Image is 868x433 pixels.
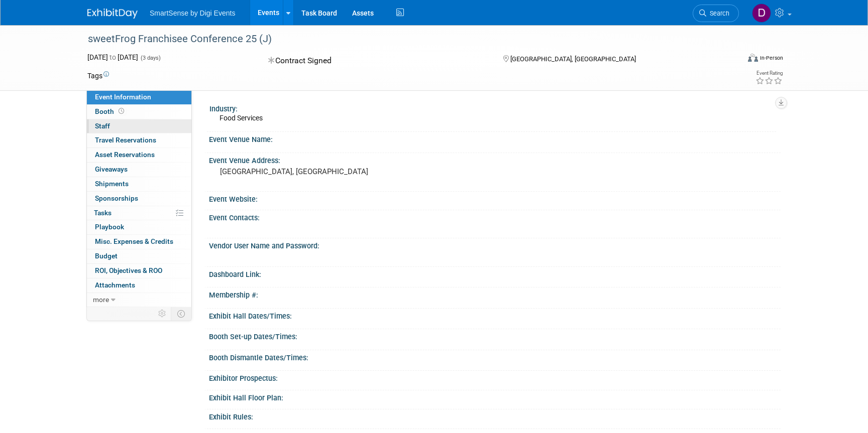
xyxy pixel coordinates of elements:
div: sweetFrog Franchisee Conference 25 (J) [84,30,724,48]
div: Exhibit Hall Dates/Times: [209,309,781,321]
div: Dashboard Link: [209,267,781,279]
img: Format-Inperson.png [748,54,758,62]
div: Event Format [680,52,783,67]
div: Exhibitor Prospectus: [209,371,781,383]
div: Event Rating [755,71,783,76]
div: Contract Signed [265,52,487,70]
span: SmartSense by Digi Events [150,9,235,17]
span: more [93,296,109,304]
div: Event Venue Name: [209,132,781,145]
a: Playbook [87,220,191,234]
div: In-Person [759,54,783,62]
span: [GEOGRAPHIC_DATA], [GEOGRAPHIC_DATA] [510,55,636,63]
span: ROI, Objectives & ROO [95,266,162,274]
span: (3 days) [140,55,161,61]
a: Travel Reservations [87,133,191,148]
span: to [108,53,118,61]
div: Industry: [209,101,776,114]
td: Toggle Event Tabs [171,307,192,320]
span: Booth [95,107,126,115]
span: Food Services [220,114,263,122]
span: Misc. Expenses & Credits [95,237,173,245]
span: Travel Reservations [95,136,156,144]
a: Shipments [87,177,191,191]
td: Personalize Event Tab Strip [154,307,171,320]
a: Event Information [87,90,191,104]
span: [DATE] [DATE] [87,53,138,61]
td: Tags [87,71,109,81]
pre: [GEOGRAPHIC_DATA], [GEOGRAPHIC_DATA] [220,167,436,176]
div: Vendor User Name and Password: [209,238,781,251]
a: Sponsorships [87,192,191,206]
a: Staff [87,119,191,133]
div: Event Website: [209,192,781,204]
div: Event Venue Address: [209,153,781,166]
a: Booth [87,105,191,119]
a: more [87,293,191,307]
a: Attachments [87,278,191,293]
div: Exhibit Rules: [209,409,781,422]
div: Booth Set-up Dates/Times: [209,329,781,342]
img: ExhibitDay [87,9,138,19]
span: Staff [95,122,110,130]
a: Asset Reservations [87,148,191,162]
span: Asset Reservations [95,151,155,159]
img: Dan Tiernan [752,4,771,23]
a: ROI, Objectives & ROO [87,264,191,278]
div: Exhibit Hall Floor Plan: [209,390,781,403]
span: Sponsorships [95,194,138,202]
span: Attachments [95,281,135,289]
a: Misc. Expenses & Credits [87,235,191,249]
a: Tasks [87,206,191,220]
span: Event Information [95,93,151,101]
span: Playbook [95,223,124,231]
span: Tasks [94,209,112,217]
a: Budget [87,249,191,263]
span: Shipments [95,180,129,188]
a: Search [693,5,739,22]
span: Giveaways [95,165,128,173]
span: Search [706,10,729,17]
div: Booth Dismantle Dates/Times: [209,350,781,363]
span: Booth not reserved yet [117,107,126,115]
span: Budget [95,252,118,260]
div: Membership #: [209,287,781,300]
div: Event Contacts: [209,210,781,223]
a: Giveaways [87,163,191,177]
